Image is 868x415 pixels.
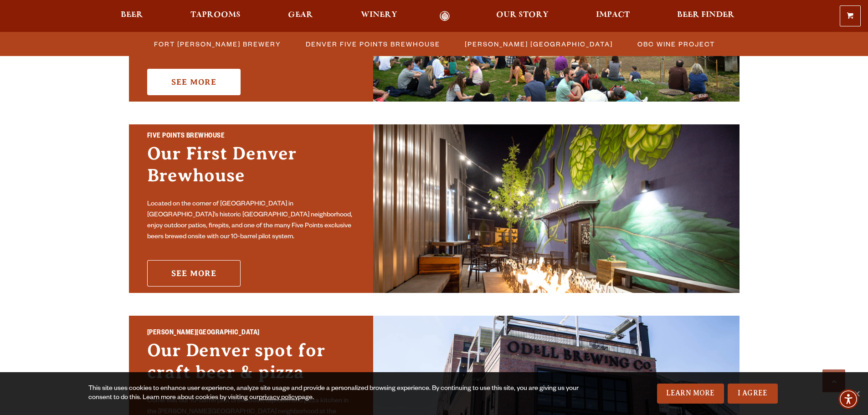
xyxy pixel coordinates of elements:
[632,37,719,51] a: OBC Wine Project
[728,384,778,404] a: I Agree
[88,384,582,403] div: This site uses cookies to enhance user experience, analyze site usage and provide a personalized ...
[361,11,397,19] span: Winery
[300,37,445,51] a: Denver Five Points Brewhouse
[590,11,636,21] a: Impact
[677,11,734,19] span: Beer Finder
[154,37,281,51] span: Fort [PERSON_NAME] Brewery
[185,11,247,21] a: Taprooms
[147,339,355,392] h3: Our Denver spot for craft beer & pizza
[147,143,355,195] h3: Our First Denver Brewhouse
[147,328,355,339] h2: [PERSON_NAME][GEOGRAPHIC_DATA]
[822,369,845,392] a: Scroll to top
[657,384,724,404] a: Learn More
[115,11,149,21] a: Beer
[465,37,613,51] span: [PERSON_NAME] [GEOGRAPHIC_DATA]
[373,124,740,293] img: Promo Card Aria Label'
[496,11,549,19] span: Our Story
[490,11,555,21] a: Our Story
[190,11,241,19] span: Taprooms
[596,11,630,19] span: Impact
[637,37,715,51] span: OBC Wine Project
[459,37,617,51] a: [PERSON_NAME] [GEOGRAPHIC_DATA]
[288,11,313,19] span: Gear
[671,11,740,21] a: Beer Finder
[306,37,440,51] span: Denver Five Points Brewhouse
[147,131,355,143] h2: Five Points Brewhouse
[149,37,286,51] a: Fort [PERSON_NAME] Brewery
[147,69,241,95] a: See More
[147,260,241,287] a: See More
[147,199,355,243] p: Located on the corner of [GEOGRAPHIC_DATA] in [GEOGRAPHIC_DATA]’s historic [GEOGRAPHIC_DATA] neig...
[355,11,403,21] a: Winery
[259,395,298,402] a: privacy policy
[838,389,858,409] div: Accessibility Menu
[121,11,143,19] span: Beer
[282,11,319,21] a: Gear
[428,11,462,21] a: Odell Home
